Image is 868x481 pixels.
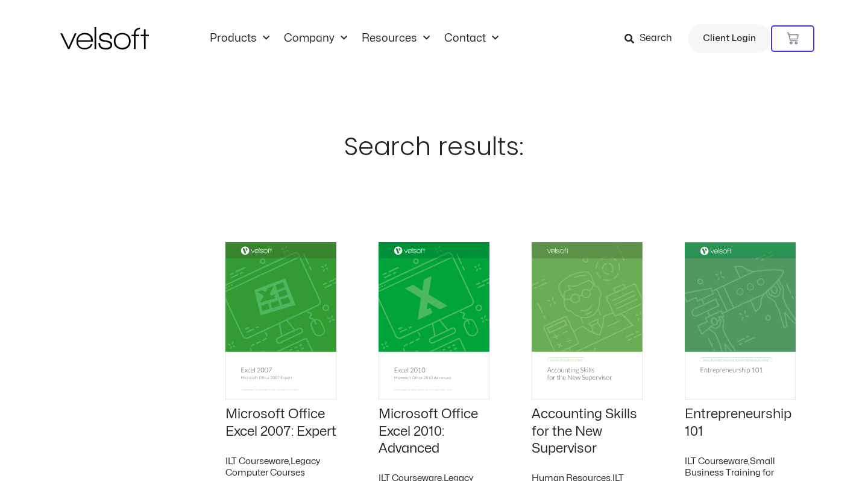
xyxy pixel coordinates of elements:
[60,132,808,162] h2: Search results:
[225,457,289,466] a: ILT Courseware
[437,32,506,45] a: ContactMenu Toggle
[624,28,681,49] a: Search
[354,32,437,45] a: ResourcesMenu Toggle
[532,407,637,455] a: Accounting Skills for the New Supervisor
[225,456,336,479] h2: ,
[203,32,506,45] nav: Menu
[60,27,149,49] img: Velsoft Training Materials
[685,407,791,438] a: Entrepreneurship 101
[685,457,748,466] a: ILT Courseware
[225,407,336,438] a: Microsoft Office Excel 2007: Expert
[688,24,771,53] a: Client Login
[203,32,277,45] a: ProductsMenu Toggle
[703,31,756,46] span: Client Login
[640,31,672,46] span: Search
[379,407,478,455] a: Microsoft Office Excel 2010: Advanced
[277,32,354,45] a: CompanyMenu Toggle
